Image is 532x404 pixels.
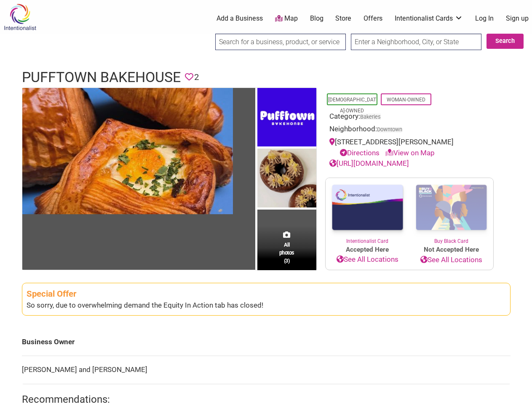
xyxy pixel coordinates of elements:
[22,67,181,88] h1: Pufftown Bakehouse
[328,97,376,114] a: [DEMOGRAPHIC_DATA]-Owned
[257,88,316,149] img: Pufftown Bakehouse - Logo
[326,245,409,255] span: Accepted Here
[395,14,463,23] a: Intentionalist Cards
[329,159,409,167] a: [URL][DOMAIN_NAME]
[364,14,382,23] a: Offers
[22,88,233,214] img: Pufftown Bakehouse - Croissants
[275,14,298,24] a: Map
[351,34,481,50] input: Enter a Neighborhood, City, or State
[329,137,489,158] div: [STREET_ADDRESS][PERSON_NAME]
[475,14,494,23] a: Log In
[329,111,489,124] div: Category:
[215,34,346,50] input: Search for a business, product, or service
[409,178,493,245] a: Buy Black Card
[310,14,323,23] a: Blog
[27,287,506,300] div: Special Offer
[377,127,402,133] span: Downtown
[409,178,493,238] img: Buy Black Card
[487,34,524,49] button: Search
[326,178,409,237] img: Intentionalist Card
[385,149,435,157] a: View on Map
[279,241,294,265] span: All photos (3)
[409,255,493,266] a: See All Locations
[326,254,409,265] a: See All Locations
[194,71,199,84] span: 2
[217,14,263,23] a: Add a Business
[360,114,381,120] a: Bakeries
[22,356,511,384] td: [PERSON_NAME] and [PERSON_NAME]
[506,14,529,23] a: Sign up
[22,328,511,356] td: Business Owner
[335,14,351,23] a: Store
[329,124,489,137] div: Neighborhood:
[387,97,425,103] a: Woman-Owned
[27,300,506,311] div: So sorry, due to overwhelming demand the Equity In Action tab has closed!
[326,178,409,245] a: Intentionalist Card
[340,149,380,157] a: Directions
[257,149,316,210] img: Pufftown Bakehouse - Sweet Croissants
[409,245,493,255] span: Not Accepted Here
